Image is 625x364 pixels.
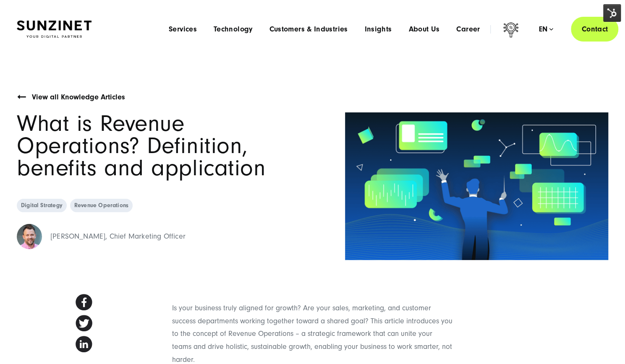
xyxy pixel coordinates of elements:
[345,112,608,260] img: Orchestra conductor | RevOps SUNZINET
[50,230,186,243] div: [PERSON_NAME], Chief Marketing Officer
[70,199,133,212] a: Revenue Operations
[364,25,392,34] a: Insights
[456,25,480,34] a: Career
[571,17,618,42] a: Contact
[32,91,125,104] a: View all Knowledge Articles
[32,93,125,101] span: View all Knowledge Articles
[76,315,92,331] img: Share on twitter
[17,110,266,181] span: What is Revenue Operations? Definition, benefits and application
[214,25,253,34] a: Technology
[17,199,67,212] a: Digital Strategy
[76,336,92,352] img: Share on linkedin
[539,25,553,34] div: en
[269,25,348,34] a: Customers & Industries
[603,4,621,22] img: HubSpot Tools Menu Toggle
[408,25,439,34] a: About Us
[169,25,197,34] a: Services
[17,21,92,38] img: SUNZINET Full Service Digital Agentur
[76,294,92,310] img: Share on facebook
